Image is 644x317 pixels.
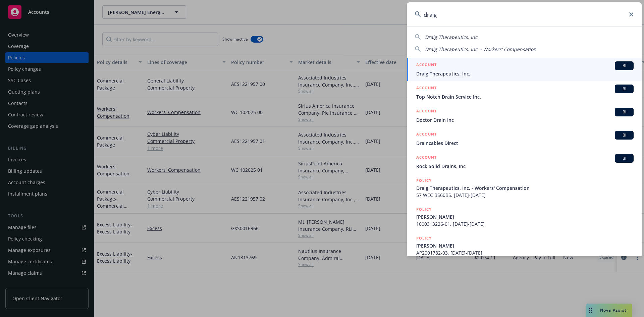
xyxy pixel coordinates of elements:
span: Doctor Drain Inc [416,116,634,123]
a: POLICY[PERSON_NAME]1000313226-01, [DATE]-[DATE] [407,202,642,231]
span: Draincables Direct [416,140,634,147]
span: BI [618,109,631,115]
span: Draig Therapeutics, Inc. [425,34,479,40]
h5: POLICY [416,206,432,213]
h5: POLICY [416,177,432,184]
a: ACCOUNTBITop Notch Drain Service Inc. [407,81,642,104]
input: Search... [407,2,642,27]
span: BI [618,63,631,69]
span: [PERSON_NAME] [416,242,634,249]
h5: ACCOUNT [416,131,437,139]
span: 57 WEC BS60BS, [DATE]-[DATE] [416,192,634,199]
span: AP2001782-03, [DATE]-[DATE] [416,249,634,256]
span: Rock Solid Drains, Inc [416,163,634,170]
h5: ACCOUNT [416,108,437,116]
span: BI [618,86,631,92]
a: POLICY[PERSON_NAME]AP2001782-03, [DATE]-[DATE] [407,231,642,260]
a: ACCOUNTBIDraig Therapeutics, Inc. [407,58,642,81]
span: Draig Therapeutics, Inc. [416,70,634,77]
span: BI [618,155,631,161]
span: 1000313226-01, [DATE]-[DATE] [416,220,634,227]
h5: ACCOUNT [416,85,437,93]
a: ACCOUNTBIDraincables Direct [407,127,642,150]
span: Draig Therapeutics, Inc. - Workers' Compensation [425,46,536,52]
a: ACCOUNTBIRock Solid Drains, Inc [407,150,642,173]
span: Draig Therapeutics, Inc. - Workers' Compensation [416,184,634,192]
a: ACCOUNTBIDoctor Drain Inc [407,104,642,127]
h5: ACCOUNT [416,154,437,162]
a: POLICYDraig Therapeutics, Inc. - Workers' Compensation57 WEC BS60BS, [DATE]-[DATE] [407,173,642,202]
span: Top Notch Drain Service Inc. [416,93,634,100]
h5: POLICY [416,235,432,242]
h5: ACCOUNT [416,61,437,69]
span: BI [618,132,631,138]
span: [PERSON_NAME] [416,213,634,220]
